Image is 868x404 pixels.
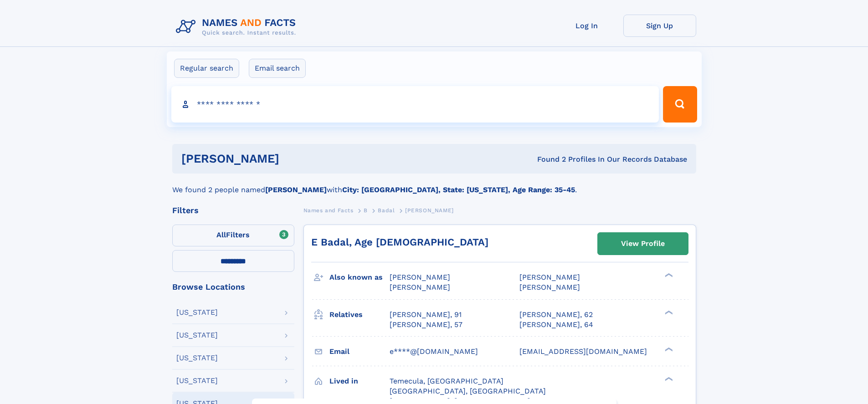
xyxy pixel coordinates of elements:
div: [US_STATE] [176,354,218,362]
span: B [364,207,368,214]
div: [US_STATE] [176,377,218,384]
input: search input [171,86,659,123]
div: Browse Locations [172,283,294,291]
span: Temecula, [GEOGRAPHIC_DATA] [390,377,503,385]
span: [PERSON_NAME] [390,283,450,291]
img: Logo Names and Facts [172,15,303,39]
a: View Profile [598,233,688,255]
div: [US_STATE] [176,309,218,316]
label: Regular search [174,59,239,78]
h3: Email [329,344,390,359]
b: City: [GEOGRAPHIC_DATA], State: [US_STATE], Age Range: 35-45 [342,185,575,194]
div: ❯ [663,346,673,352]
a: [PERSON_NAME], 57 [390,320,462,330]
a: Sign Up [623,15,696,37]
span: [PERSON_NAME] [390,273,450,281]
a: Log In [550,15,623,37]
span: [GEOGRAPHIC_DATA], [GEOGRAPHIC_DATA] [390,387,546,395]
a: [PERSON_NAME], 62 [519,310,593,320]
a: [PERSON_NAME], 91 [390,310,462,320]
label: Email search [249,59,306,78]
span: [PERSON_NAME] [405,207,454,214]
span: Badal [378,207,395,214]
a: Badal [378,205,395,216]
div: ❯ [663,376,673,382]
a: Names and Facts [303,205,354,216]
a: [PERSON_NAME], 64 [519,320,593,330]
span: [PERSON_NAME] [519,283,580,291]
span: [PERSON_NAME] [519,273,580,281]
span: [EMAIL_ADDRESS][DOMAIN_NAME] [519,347,647,356]
div: ❯ [663,309,673,315]
div: We found 2 people named with . [172,174,696,195]
a: B [364,205,368,216]
div: Found 2 Profiles In Our Records Database [408,154,687,164]
span: All [216,230,226,239]
h3: Also known as [329,270,390,285]
label: Filters [172,225,294,246]
button: Search Button [663,86,697,123]
h1: [PERSON_NAME] [181,153,408,164]
a: E Badal, Age [DEMOGRAPHIC_DATA] [311,236,488,248]
h3: Relatives [329,307,390,322]
b: [PERSON_NAME] [265,185,327,194]
div: Filters [172,206,294,215]
div: View Profile [621,233,665,254]
h3: Lived in [329,373,390,389]
div: ❯ [663,272,673,278]
div: [US_STATE] [176,332,218,339]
